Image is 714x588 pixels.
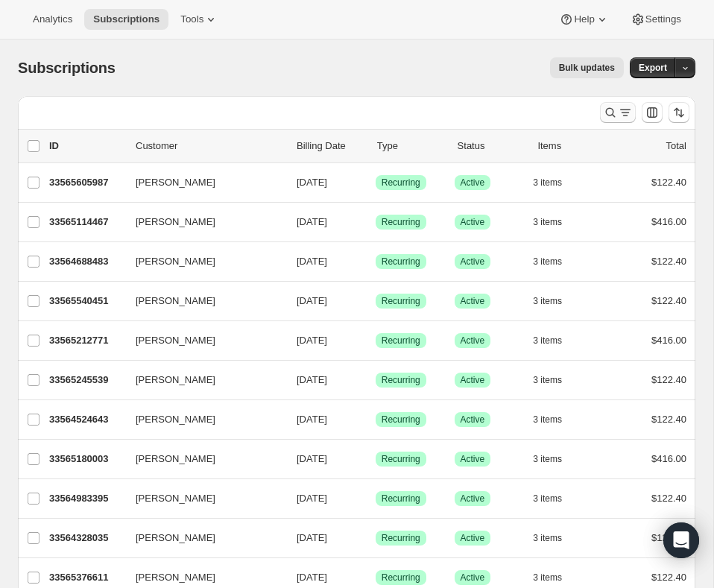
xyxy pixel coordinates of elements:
span: 3 items [533,177,562,189]
p: 33565212771 [49,333,124,348]
button: Search and filter results [600,102,636,123]
span: [PERSON_NAME] [136,215,215,230]
button: Customize table column order and visibility [642,102,663,123]
span: Active [461,493,485,505]
span: [DATE] [297,374,327,385]
span: Recurring [382,414,420,426]
span: Active [461,216,485,228]
span: $416.00 [651,216,686,227]
span: 3 items [533,256,562,268]
div: 33565245539[PERSON_NAME][DATE]SuccessRecurringSuccessActive3 items$122.40 [49,370,686,391]
p: 33564328035 [49,531,124,546]
p: 33565376611 [49,570,124,585]
button: 3 items [533,567,578,588]
button: [PERSON_NAME] [127,487,276,510]
span: 3 items [533,532,562,544]
span: 3 items [533,493,562,505]
button: Bulk updates [550,57,624,78]
span: Recurring [382,177,420,189]
button: [PERSON_NAME] [127,289,276,313]
span: $416.00 [651,335,686,346]
span: 3 items [533,335,562,347]
span: Subscriptions [18,60,116,76]
span: Active [461,177,485,189]
span: $122.40 [651,493,686,504]
div: 33565114467[PERSON_NAME][DATE]SuccessRecurringSuccessActive3 items$416.00 [49,212,686,233]
span: Recurring [382,256,420,268]
span: Active [461,453,485,465]
span: [PERSON_NAME] [136,452,215,467]
button: 3 items [533,449,578,470]
button: 3 items [533,488,578,509]
span: $122.40 [651,177,686,188]
p: Status [458,139,526,154]
button: [PERSON_NAME] [127,447,276,471]
span: $122.40 [651,572,686,583]
span: Active [461,374,485,386]
button: 3 items [533,409,578,430]
span: [PERSON_NAME] [136,412,215,427]
div: 33565212771[PERSON_NAME][DATE]SuccessRecurringSuccessActive3 items$416.00 [49,330,686,351]
span: Recurring [382,374,420,386]
button: 3 items [533,172,578,193]
span: [DATE] [297,493,327,504]
p: 33565605987 [49,175,124,190]
button: [PERSON_NAME] [127,368,276,392]
span: Help [574,13,594,25]
p: Total [666,139,686,154]
button: 3 items [533,251,578,272]
button: [PERSON_NAME] [127,408,276,431]
button: Subscriptions [84,9,168,30]
span: Recurring [382,335,420,347]
button: 3 items [533,330,578,351]
button: [PERSON_NAME] [127,329,276,353]
button: [PERSON_NAME] [127,210,276,234]
button: 3 items [533,370,578,391]
button: Export [630,57,676,78]
span: Analytics [33,13,72,25]
span: [PERSON_NAME] [136,294,215,309]
span: Recurring [382,493,420,505]
span: Export [639,62,667,74]
p: 33565114467 [49,215,124,230]
span: Recurring [382,216,420,228]
div: IDCustomerBilling DateTypeStatusItemsTotal [49,139,686,154]
span: [PERSON_NAME] [136,333,215,348]
span: [DATE] [297,295,327,306]
span: [DATE] [297,453,327,464]
span: Recurring [382,532,420,544]
div: 33565605987[PERSON_NAME][DATE]SuccessRecurringSuccessActive3 items$122.40 [49,172,686,193]
span: 3 items [533,216,562,228]
span: Active [461,532,485,544]
button: 3 items [533,528,578,549]
p: 33564983395 [49,491,124,506]
span: [DATE] [297,572,327,583]
p: Billing Date [297,139,365,154]
p: 33565180003 [49,452,124,467]
button: 3 items [533,212,578,233]
span: [PERSON_NAME] [136,254,215,269]
p: 33565540451 [49,294,124,309]
button: [PERSON_NAME] [127,250,276,274]
span: [DATE] [297,414,327,425]
button: [PERSON_NAME] [127,526,276,550]
p: 33564524643 [49,412,124,427]
p: Customer [136,139,285,154]
span: Active [461,414,485,426]
span: Recurring [382,572,420,584]
span: [DATE] [297,335,327,346]
span: [PERSON_NAME] [136,531,215,546]
span: [PERSON_NAME] [136,570,215,585]
span: $122.40 [651,256,686,267]
button: Analytics [24,9,81,30]
span: $122.40 [651,374,686,385]
span: [DATE] [297,256,327,267]
span: Active [461,295,485,307]
span: Active [461,572,485,584]
button: Sort the results [669,102,689,123]
button: [PERSON_NAME] [127,171,276,195]
span: Subscriptions [93,13,159,25]
div: 33564983395[PERSON_NAME][DATE]SuccessRecurringSuccessActive3 items$122.40 [49,488,686,509]
div: 33564524643[PERSON_NAME][DATE]SuccessRecurringSuccessActive3 items$122.40 [49,409,686,430]
span: $122.40 [651,414,686,425]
